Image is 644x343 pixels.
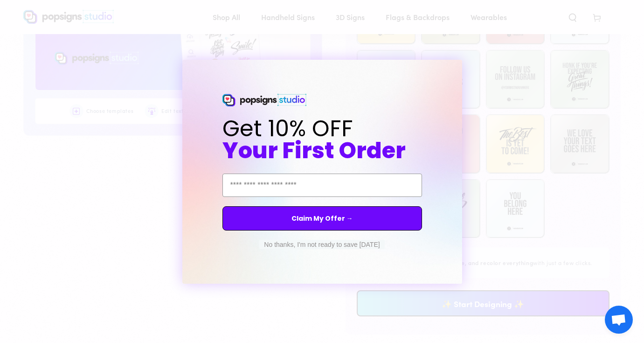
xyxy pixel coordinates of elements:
[222,94,306,107] img: Popsigns Studio
[222,113,353,144] span: Get 10% OFF
[605,306,633,334] div: Open chat
[259,240,384,249] button: No thanks, I'm not ready to save [DATE]
[222,206,422,231] button: Claim My Offer →
[222,135,406,166] span: Your First Order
